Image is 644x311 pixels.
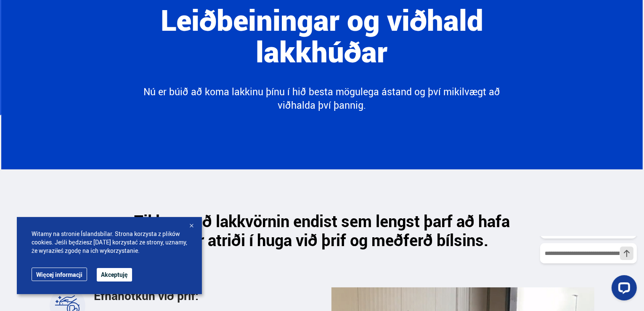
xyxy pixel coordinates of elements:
p: Nú er búið að koma lakkinu þínu í hið besta mögulega ástand og því mikilvægt að viðhalda því þannig. [139,85,505,112]
iframe: LiveChat chat widget [523,236,640,307]
h1: Leiðbeiningar og viðhald lakkhúðar [93,4,550,85]
button: Akceptuję [97,268,132,282]
span: Efnanotkun við þrif: [94,287,199,303]
a: Więcej informacji [32,268,87,281]
h2: Til þess að lakkvörnin endist sem lengst þarf að hafa nokkur atriði í huga við þrif og meðferð bí... [109,212,535,249]
span: Witamy na stronie Íslandsbílar. Strona korzysta z plików cookies. Jeśli będziesz [DATE] korzystać... [32,230,187,255]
